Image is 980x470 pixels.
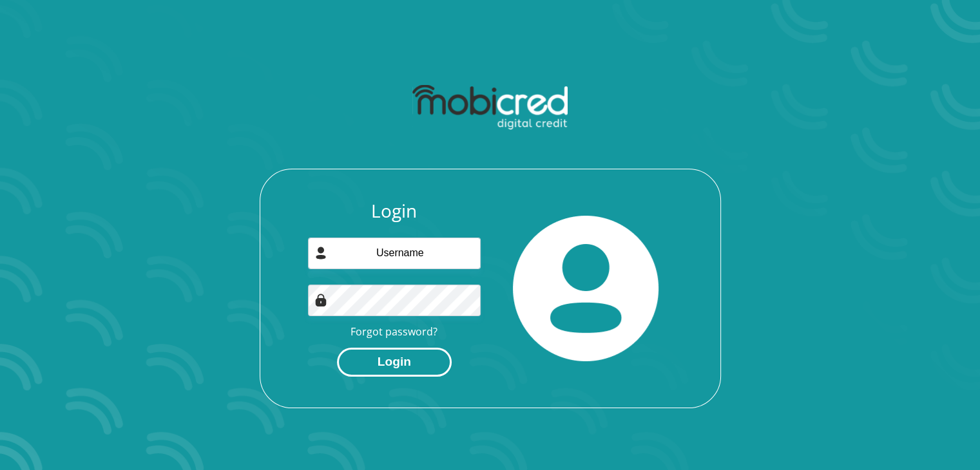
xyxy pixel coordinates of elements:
input: Username [308,238,481,269]
a: Forgot password? [351,324,437,339]
img: mobicred logo [412,85,568,130]
img: Image [314,294,327,306]
h3: Login [308,200,481,222]
button: Login [337,348,452,377]
img: user-icon image [314,247,327,259]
